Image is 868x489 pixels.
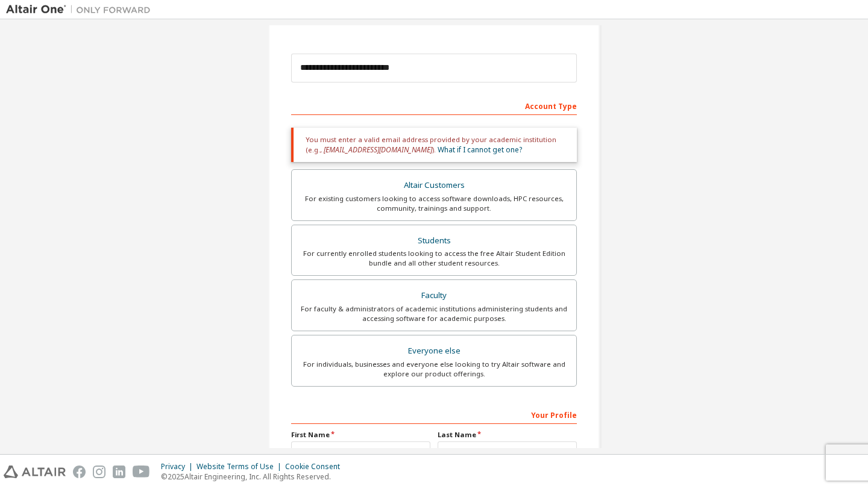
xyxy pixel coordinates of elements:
[291,405,577,424] div: Your Profile
[197,462,285,472] div: Website Terms of Use
[93,466,105,478] img: instagram.svg
[133,466,150,478] img: youtube.svg
[299,177,569,194] div: Altair Customers
[299,287,569,304] div: Faculty
[161,472,347,482] p: © 2025 Altair Engineering, Inc. All Rights Reserved.
[299,304,569,323] div: For faculty & administrators of academic institutions administering students and accessing softwa...
[438,430,577,440] label: Last Name
[324,145,432,155] span: [EMAIL_ADDRESS][DOMAIN_NAME]
[299,232,569,249] div: Students
[299,249,569,268] div: For currently enrolled students looking to access the free Altair Student Edition bundle and all ...
[4,466,66,478] img: altair_logo.svg
[285,462,347,472] div: Cookie Consent
[161,462,197,472] div: Privacy
[299,194,569,213] div: For existing customers looking to access software downloads, HPC resources, community, trainings ...
[438,145,522,155] a: What if I cannot get one?
[299,343,569,360] div: Everyone else
[291,430,430,440] label: First Name
[6,4,157,16] img: Altair One
[291,128,577,162] div: You must enter a valid email address provided by your academic institution (e.g., ).
[73,466,86,478] img: facebook.svg
[299,360,569,379] div: For individuals, businesses and everyone else looking to try Altair software and explore our prod...
[291,96,577,115] div: Account Type
[113,466,125,478] img: linkedin.svg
